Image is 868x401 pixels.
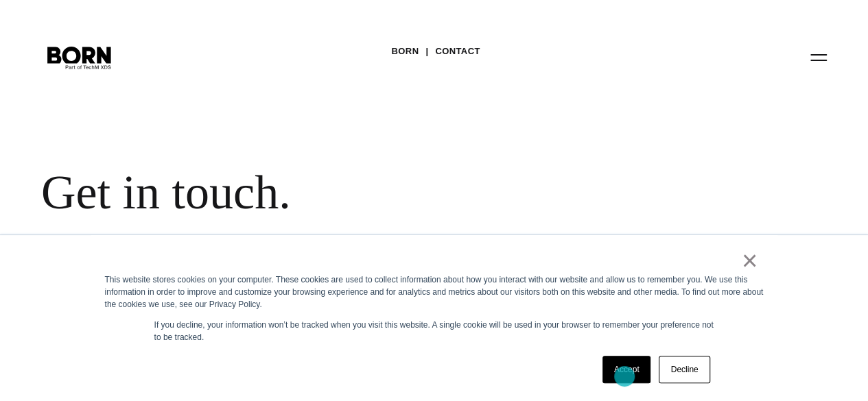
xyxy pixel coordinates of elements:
[659,356,709,383] a: Decline
[154,319,714,343] p: If you decline, your information won’t be tracked when you visit this website. A single cookie wi...
[602,356,651,383] a: Accept
[105,274,764,311] div: This website stores cookies on your computer. These cookies are used to collect information about...
[41,165,618,221] div: Get in touch.
[802,42,835,71] button: Open
[391,41,419,62] a: BORN
[742,254,758,267] a: ×
[435,41,480,62] a: Contact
